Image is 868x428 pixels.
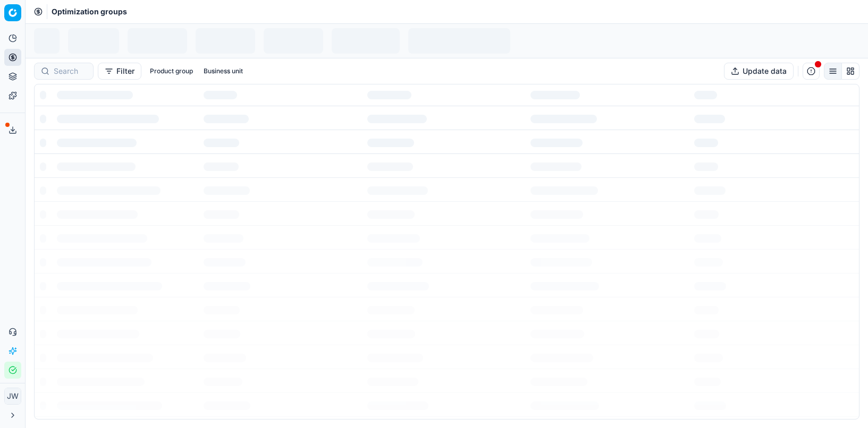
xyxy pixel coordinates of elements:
[724,63,794,80] button: Update data
[199,65,247,78] button: Business unit
[4,388,21,405] button: JW
[146,65,197,78] button: Product group
[54,66,87,76] input: Search
[52,6,127,17] span: Optimization groups
[5,388,21,404] span: JW
[98,63,141,80] button: Filter
[52,6,127,17] nav: breadcrumb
